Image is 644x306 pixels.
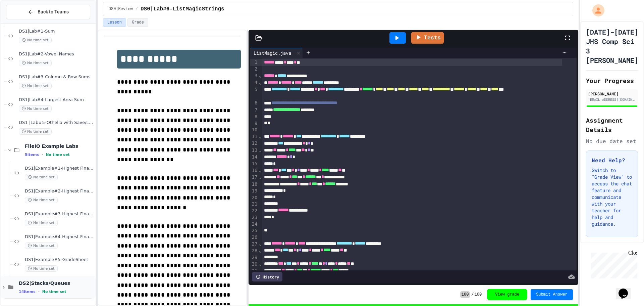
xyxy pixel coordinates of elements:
[38,289,40,294] span: •
[250,188,259,194] div: 19
[25,166,94,171] span: DS1|Example#1-Highest Final V1
[258,248,262,253] span: Fold line
[588,97,636,102] div: [EMAIL_ADDRESS][DOMAIN_NAME]
[127,18,148,27] button: Grade
[19,97,94,103] span: DS1|Lab#4-Largest Area Sum
[592,167,632,227] p: Switch to "Grade View" to access the chat feature and communicate with your teacher for help and ...
[19,280,94,286] span: DS2|Stacks/Queues
[588,91,636,97] div: [PERSON_NAME]
[250,133,259,140] div: 11
[250,227,259,234] div: 25
[19,74,94,80] span: DS1|Lab#3-Column & Row Sums
[586,27,638,65] h1: [DATE]-[DATE] JHS Comp Sci 3 [PERSON_NAME]
[19,128,52,135] span: No time set
[25,143,94,149] span: FileIO Example Labs
[588,250,637,278] iframe: chat widget
[25,220,58,226] span: No time set
[38,8,69,15] span: Back to Teams
[250,194,259,201] div: 20
[250,234,259,241] div: 26
[258,147,262,153] span: Fold line
[25,265,58,272] span: No time set
[25,257,94,263] span: DS1|Example#5-GradeSheet
[19,37,52,43] span: No time set
[25,197,58,203] span: No time set
[250,241,259,248] div: 27
[250,114,259,120] div: 8
[258,80,262,85] span: Fold line
[250,214,259,221] div: 23
[19,120,94,126] span: DS1 |Lab#5-Othello with Save/Load
[19,83,52,89] span: No time set
[258,134,262,139] span: Fold line
[103,18,126,27] button: Lesson
[250,167,259,174] div: 16
[250,174,259,181] div: 17
[250,208,259,214] div: 22
[25,174,58,180] span: No time set
[411,32,444,44] a: Tests
[109,6,133,12] span: DS0|Review
[250,140,259,147] div: 12
[258,174,262,180] span: Fold line
[586,137,638,145] div: No due date set
[19,290,36,294] span: 14 items
[250,127,259,133] div: 10
[25,243,58,249] span: No time set
[475,292,482,297] span: 100
[250,147,259,154] div: 13
[250,49,294,56] div: ListMagic.java
[19,105,52,112] span: No time set
[487,289,527,300] button: View grade
[250,248,259,254] div: 28
[586,76,638,85] h2: Your Progress
[250,268,259,274] div: 31
[616,279,637,299] iframe: chat widget
[250,59,259,66] div: 1
[585,3,606,18] div: My Account
[536,292,568,297] span: Submit Answer
[250,107,259,114] div: 7
[25,188,94,194] span: DS1|Example#2-Highest Final V2
[25,234,94,240] span: DS1|Example#4-Highest Final V4
[42,290,66,294] span: No time set
[250,161,259,167] div: 15
[46,152,70,157] span: No time set
[19,29,94,34] span: DS1|Lab#1-Sum
[136,6,138,12] span: /
[250,48,303,58] div: ListMagic.java
[19,51,94,57] span: DS1|Lab#2-Vowel Names
[250,66,259,73] div: 2
[586,116,638,134] h2: Assignment Details
[250,154,259,161] div: 14
[250,221,259,228] div: 24
[460,291,470,298] span: 100
[250,73,259,79] div: 3
[250,120,259,127] div: 9
[250,79,259,86] div: 4
[471,292,474,297] span: /
[19,60,52,66] span: No time set
[3,3,46,43] div: Chat with us now!Close
[250,254,259,261] div: 29
[250,201,259,208] div: 21
[531,289,573,300] button: Submit Answer
[25,152,39,157] span: 5 items
[6,5,90,19] button: Back to Teams
[250,86,259,100] div: 5
[258,73,262,78] span: Fold line
[252,272,282,281] div: History
[258,168,262,173] span: Fold line
[250,261,259,268] div: 30
[258,241,262,247] span: Fold line
[592,156,632,164] h3: Need Help?
[258,261,262,267] span: Fold line
[258,268,262,273] span: Fold line
[25,211,94,217] span: DS1|Example#3-Highest Final V3
[250,181,259,188] div: 18
[250,100,259,106] div: 6
[42,152,43,157] span: •
[141,5,224,13] span: DS0|Lab#6-ListMagicStrings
